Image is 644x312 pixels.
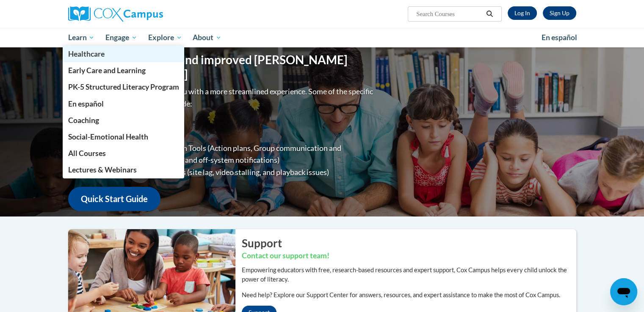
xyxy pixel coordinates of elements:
img: Cox Campus [68,6,163,22]
span: Lectures & Webinars [68,165,136,174]
iframe: Button to launch messaging window [610,278,637,305]
p: Overall, we are proud to provide you with a more streamlined experience. Some of the specific cha... [68,85,375,110]
a: Learn [63,28,100,47]
li: Greater Device Compatibility [85,130,375,142]
h2: Support [242,235,576,251]
a: All Courses [63,145,185,161]
span: Explore [148,33,182,43]
a: PK-5 Structured Literacy Program [63,79,185,95]
a: Log In [508,6,537,20]
a: Register [543,6,576,20]
li: Enhanced Group Collaboration Tools (Action plans, Group communication and collaboration tools, re... [85,142,375,167]
span: About [193,33,221,43]
a: En español [63,96,185,112]
a: En español [536,29,583,47]
a: Quick Start Guide [68,187,160,211]
a: Explore [143,28,188,47]
span: En español [68,99,103,108]
a: Lectures & Webinars [63,161,185,178]
span: All Courses [68,149,105,158]
span: Learn [68,33,94,43]
input: Search Courses [415,9,483,19]
a: Coaching [63,112,185,129]
span: Early Care and Learning [68,66,145,75]
span: Coaching [68,116,99,125]
span: En español [542,33,577,42]
p: Need help? Explore our Support Center for answers, resources, and expert assistance to make the m... [242,290,576,300]
h1: Welcome to the new and improved [PERSON_NAME][GEOGRAPHIC_DATA] [68,53,375,81]
a: Cox Campus [68,6,229,22]
li: Diminished progression issues (site lag, video stalling, and playback issues) [85,166,375,178]
button: Search [483,9,496,19]
span: PK-5 Structured Literacy Program [68,82,179,91]
li: Improved Site Navigation [85,118,375,130]
a: Early Care and Learning [63,62,185,79]
a: Social-Emotional Health [63,129,185,145]
p: Empowering educators with free, research-based resources and expert support, Cox Campus helps eve... [242,265,576,284]
h3: Contact our support team! [242,251,576,261]
a: Healthcare [63,46,185,62]
span: Healthcare [68,49,104,58]
a: Engage [100,28,143,47]
div: Main menu [55,28,589,47]
span: Engage [105,33,137,43]
a: About [187,28,227,47]
span: Social-Emotional Health [68,132,148,141]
